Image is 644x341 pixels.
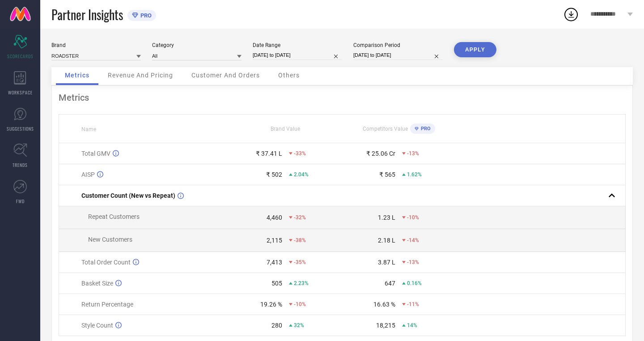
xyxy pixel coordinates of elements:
span: 32% [294,322,304,328]
div: 19.26 % [260,301,282,308]
div: 4,460 [267,214,282,221]
span: Revenue And Pricing [108,72,173,79]
span: Customer Count (New vs Repeat) [81,192,175,199]
span: Basket Size [81,280,113,287]
span: Return Percentage [81,301,133,308]
span: Partner Insights [51,5,123,24]
div: Comparison Period [353,42,443,48]
span: PRO [419,126,431,132]
span: Name [81,126,96,132]
span: Customer And Orders [191,72,260,79]
div: 18,215 [376,322,395,329]
span: -33% [294,150,306,157]
span: PRO [138,12,152,19]
span: -14% [407,237,419,243]
span: AISP [81,171,95,178]
div: ₹ 565 [379,171,395,178]
div: 647 [385,280,395,287]
button: APPLY [454,42,496,57]
span: -10% [407,214,419,221]
div: ₹ 25.06 Cr [366,150,395,157]
div: 16.63 % [373,301,395,308]
div: Category [152,42,241,48]
div: 505 [271,280,282,287]
div: Brand [51,42,141,48]
span: 2.23% [294,280,309,286]
div: Metrics [59,92,626,103]
div: 280 [271,322,282,329]
div: ₹ 502 [266,171,282,178]
span: -35% [294,259,306,265]
span: FWD [16,198,25,205]
div: 1.23 L [378,214,395,221]
span: WORKSPACE [8,89,33,96]
span: Others [278,72,300,79]
input: Select comparison period [353,51,443,60]
span: -10% [294,301,306,307]
div: Date Range [253,42,342,48]
div: Open download list [563,6,579,22]
span: New Customers [88,236,132,243]
div: ₹ 37.41 L [256,150,282,157]
input: Select date range [253,51,342,60]
span: Total GMV [81,150,110,157]
span: -13% [407,150,419,157]
span: 14% [407,322,417,328]
span: Brand Value [271,126,300,132]
span: Metrics [65,72,89,79]
span: Competitors Value [363,126,408,132]
span: Total Order Count [81,259,131,266]
span: -13% [407,259,419,265]
span: Repeat Customers [88,213,140,220]
span: 0.16% [407,280,422,286]
span: 1.62% [407,171,422,178]
span: SCORECARDS [7,53,34,60]
span: 2.04% [294,171,309,178]
span: Style Count [81,322,113,329]
span: -11% [407,301,419,307]
div: 2,115 [267,237,282,244]
span: TRENDS [13,162,28,168]
div: 2.18 L [378,237,395,244]
div: 3.87 L [378,259,395,266]
div: 7,413 [267,259,282,266]
span: -32% [294,214,306,221]
span: -38% [294,237,306,243]
span: SUGGESTIONS [7,125,34,132]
